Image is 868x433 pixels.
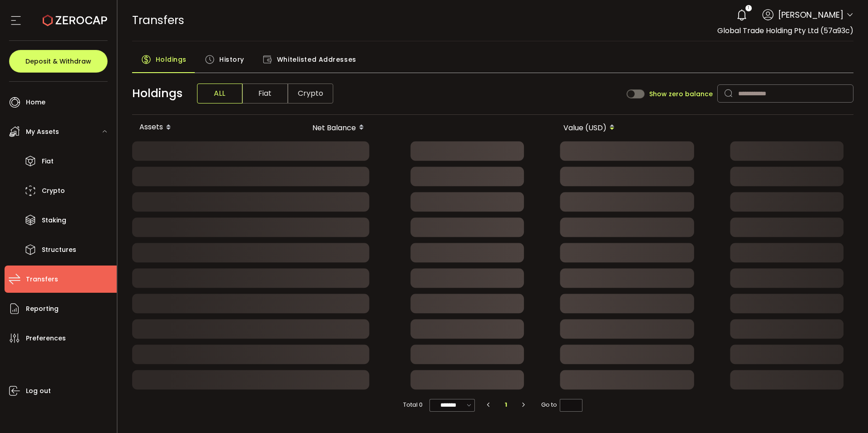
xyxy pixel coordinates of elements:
span: [PERSON_NAME] [778,9,843,21]
span: Go to [541,399,582,411]
span: Log out [26,384,51,398]
span: Reporting [26,302,59,315]
span: Home [26,96,45,109]
span: Transfers [26,273,58,286]
li: 1 [498,399,514,411]
span: Transfers [132,12,184,28]
span: Whitelisted Addresses [277,50,356,69]
span: Holdings [132,85,182,102]
span: Structures [42,243,76,256]
span: Global Trade Holding Pty Ltd (57a93c) [717,25,853,36]
iframe: Chat Widget [823,389,868,433]
span: Holdings [156,50,187,69]
span: Crypto [288,84,333,103]
span: Preferences [26,332,66,345]
span: Deposit & Withdraw [25,58,91,64]
span: Fiat [242,84,288,103]
span: ALL [197,84,242,103]
span: Show zero balance [649,91,713,97]
div: Value (USD) [497,120,622,135]
div: Net Balance [246,120,371,135]
span: Fiat [42,155,54,168]
div: Assets [132,120,246,135]
button: Deposit & Withdraw [9,50,108,73]
span: Staking [42,214,66,227]
span: Total 0 [403,399,423,411]
span: History [219,50,244,69]
span: 1 [748,5,749,11]
span: My Assets [26,125,59,138]
span: Crypto [42,184,65,197]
